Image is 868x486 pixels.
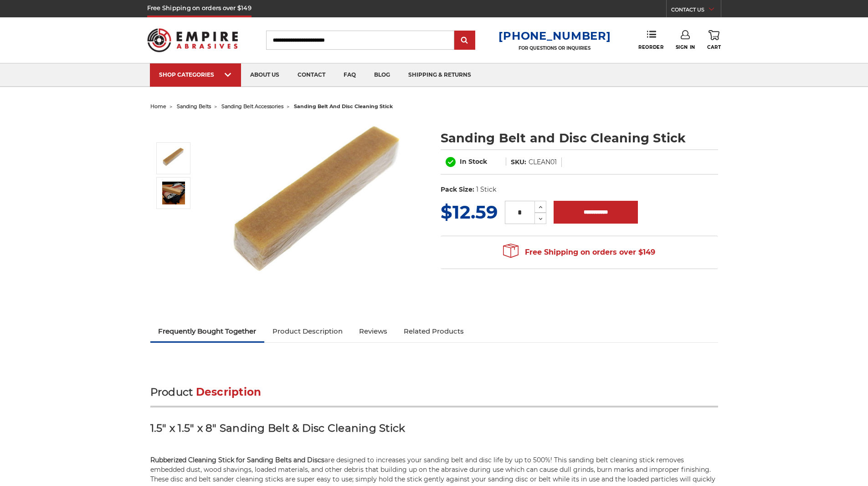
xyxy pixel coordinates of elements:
[334,63,365,87] a: faq
[399,63,480,87] a: shipping & returns
[460,157,487,166] span: In Stock
[441,129,718,147] h1: Sanding Belt and Disc Cleaning Stick
[162,182,185,204] img: Sanding Belt and Disc Cleaning Stick
[638,44,663,50] span: Reorder
[395,321,472,341] a: Related Products
[707,44,721,50] span: Cart
[150,386,193,398] span: Product
[196,386,262,398] span: Description
[288,63,334,87] a: contact
[162,147,185,170] img: Sanding Belt and Disc Cleaning Stick
[294,103,393,110] span: sanding belt and disc cleaning stick
[671,5,721,17] a: CONTACT US
[159,71,232,78] div: SHOP CATEGORIES
[498,29,611,42] a: [PHONE_NUMBER]
[264,321,351,341] a: Product Description
[707,30,721,50] a: Cart
[511,157,526,167] dt: SKU:
[150,456,324,464] strong: Rubberized Cleaning Stick for Sanding Belts and Discs
[177,103,211,110] a: sanding belts
[476,185,496,194] dd: 1 Stick
[456,31,474,50] input: Submit
[365,63,399,87] a: blog
[228,120,411,302] img: Sanding Belt and Disc Cleaning Stick
[150,321,265,341] a: Frequently Bought Together
[221,103,283,110] a: sanding belt accessories
[441,201,498,223] span: $12.59
[503,243,655,261] span: Free Shipping on orders over $149
[150,422,406,434] strong: 1.5" x 1.5" x 8" Sanding Belt & Disc Cleaning Stick
[147,22,238,58] img: Empire Abrasives
[638,30,663,50] a: Reorder
[498,45,611,51] p: FOR QUESTIONS OR INQUIRIES
[241,63,288,87] a: about us
[150,103,166,110] a: home
[351,321,395,341] a: Reviews
[529,157,557,167] dd: CLEAN01
[441,185,474,194] dt: Pack Size:
[676,44,695,50] span: Sign In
